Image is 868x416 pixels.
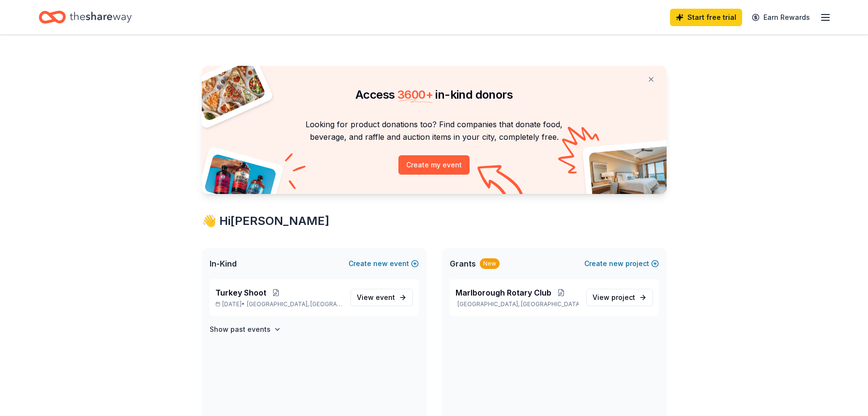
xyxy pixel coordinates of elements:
p: [GEOGRAPHIC_DATA], [GEOGRAPHIC_DATA] [456,300,579,308]
button: Createnewevent [349,258,419,269]
img: Curvy arrow [477,165,526,201]
span: View [357,292,395,303]
a: Earn Rewards [746,9,816,26]
img: Pizza [191,60,266,122]
span: Grants [450,258,476,269]
a: View event [350,289,413,306]
p: Looking for product donations too? Find companies that donate food, beverage, and raffle and auct... [213,118,655,144]
span: 3600 + [397,88,433,102]
div: New [480,258,500,269]
span: project [611,293,635,301]
span: View [593,292,635,303]
span: Access in-kind donors [355,88,513,102]
a: Home [39,6,132,29]
h4: Show past events [210,324,271,335]
span: Turkey Shoot [215,287,266,298]
span: [GEOGRAPHIC_DATA], [GEOGRAPHIC_DATA] [247,300,342,308]
span: new [609,258,624,269]
span: In-Kind [210,258,237,269]
span: new [373,258,388,269]
p: [DATE] • [215,300,343,308]
span: event [376,293,395,301]
button: Create my event [398,155,470,175]
a: View project [586,289,653,306]
div: 👋 Hi [PERSON_NAME] [202,213,667,229]
span: Marlborough Rotary Club [456,287,551,298]
button: Createnewproject [584,258,659,269]
button: Show past events [210,324,281,335]
a: Start free trial [670,9,742,26]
